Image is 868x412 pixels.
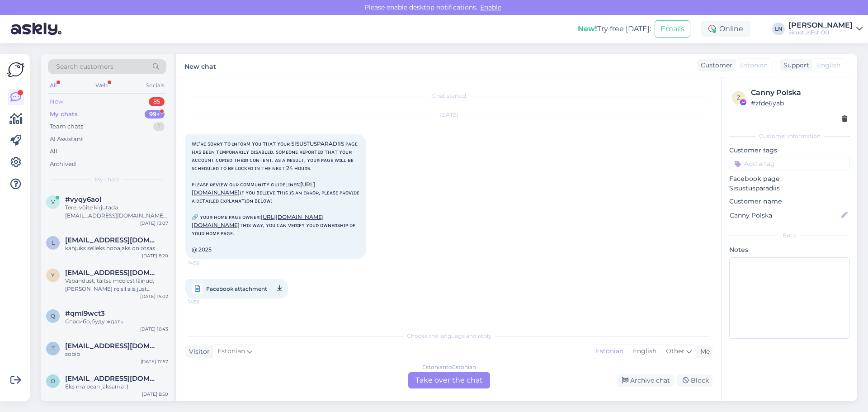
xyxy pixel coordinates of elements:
[50,122,83,131] div: Team chats
[51,272,55,279] span: y
[788,22,863,36] a: [PERSON_NAME]SisustusEst OÜ
[788,29,853,36] div: SisustusEst OÜ
[751,87,847,98] div: Canny Polska
[140,293,168,300] div: [DATE] 15:02
[780,61,809,70] div: Support
[701,21,750,37] div: Online
[697,61,732,70] div: Customer
[740,61,768,70] span: Estonian
[591,345,628,358] div: Estonian
[185,332,712,340] div: Choose the language and reply
[578,24,651,34] div: Try free [DATE]:
[65,374,159,383] span: oldekas@mail.ee
[737,94,741,101] span: z
[188,260,222,266] span: 14:56
[50,147,57,156] div: All
[50,135,83,144] div: AI Assistant
[772,23,785,35] div: LN
[206,283,267,294] span: Facebook attachment
[729,245,850,255] p: Notes
[65,309,105,317] span: #qml9wct3
[192,140,361,253] span: ᴡᴇ'ʀᴇ ꜱᴏʀʀʏ ᴛᴏ ɪɴꜰᴏʀᴍ ʏᴏᴜ ᴛʜᴀᴛ ʏᴏᴜʀ SISUSTUSPARADIIS ᴘᴀɢᴇ ʜᴀꜱ ʙᴇᴇɴ ᴛᴇᴍᴘᴏʀᴀʀɪʟʏ ᴅɪꜱᴀʙʟᴇᴅ. ꜱᴏᴍᴇᴏɴᴇ ...
[697,347,710,356] div: Me
[729,197,850,206] p: Customer name
[94,80,109,91] div: Web
[729,232,850,240] div: Extra
[677,374,712,387] div: Block
[729,184,850,193] p: Sisustusparadiis
[52,239,55,246] span: l
[51,378,55,384] span: o
[56,62,113,71] span: Search customers
[140,326,168,332] div: [DATE] 16:43
[729,132,850,140] div: Customer information
[51,313,55,319] span: q
[65,277,168,293] div: Vabandust, täitsa meelest läinud, [PERSON_NAME] reisil siis just [PERSON_NAME] polnud meeles
[578,24,597,33] b: New!
[422,363,476,371] div: Estonian to Estonian
[52,345,55,352] span: t
[65,383,168,391] div: Eks ma pean jaksama :)
[408,372,490,388] div: Take over the chat
[65,236,159,244] span: leena.ivanova@yahoo.com
[666,347,684,355] span: Other
[142,252,168,259] div: [DATE] 8:20
[48,80,58,91] div: All
[141,358,168,365] div: [DATE] 17:57
[51,199,55,205] span: v
[185,92,712,100] div: Chat started
[50,160,76,169] div: Archived
[144,80,166,91] div: Socials
[185,279,288,298] a: Facebook attachment14:56
[729,146,850,155] p: Customer tags
[788,22,853,29] div: [PERSON_NAME]
[185,111,712,119] div: [DATE]
[817,61,840,70] span: English
[142,391,168,398] div: [DATE] 8:50
[65,244,168,252] div: kahjuks selleks hooajaks on otsas
[188,296,222,308] span: 14:56
[65,317,168,326] div: Спасибо,буду ждать
[65,195,101,204] span: #vyqy6aol
[729,174,850,184] p: Facebook page
[95,175,119,184] span: My chats
[7,61,24,78] img: Askly Logo
[65,350,168,358] div: sobib
[617,374,674,387] div: Archive chat
[149,97,165,106] div: 85
[65,204,168,220] div: Tere, võite kirjutada [EMAIL_ADDRESS][DOMAIN_NAME] või helistada 5016157
[477,3,504,11] span: Enable
[628,345,661,358] div: English
[751,98,847,108] div: # zfde6yab
[65,269,159,277] span: ylleverte@hotmail.com
[65,342,159,350] span: tiina.hintser@gmail.com
[50,110,78,119] div: My chats
[217,346,245,356] span: Estonian
[145,110,165,119] div: 99+
[655,20,690,38] button: Emails
[50,97,63,106] div: New
[153,122,165,131] div: 1
[730,210,840,220] input: Add name
[184,59,216,71] label: New chat
[185,347,210,356] div: Visitor
[729,157,850,170] input: Add a tag
[140,220,168,227] div: [DATE] 13:07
